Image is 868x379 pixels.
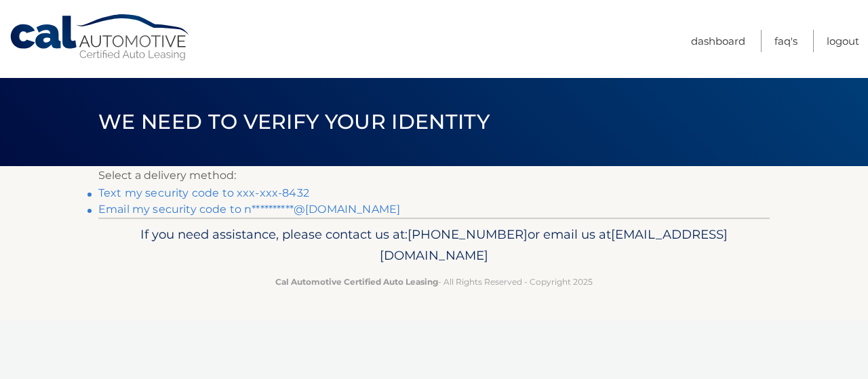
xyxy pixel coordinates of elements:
[774,30,797,52] a: FAQ's
[107,275,761,289] p: - All Rights Reserved - Copyright 2025
[98,109,490,134] span: We need to verify your identity
[9,14,192,62] a: Cal Automotive
[827,30,859,52] a: Logout
[691,30,745,52] a: Dashboard
[408,226,528,242] span: [PHONE_NUMBER]
[98,203,400,216] a: Email my security code to n**********@[DOMAIN_NAME]
[275,277,438,287] strong: Cal Automotive Certified Auto Leasing
[98,186,309,199] a: Text my security code to xxx-xxx-8432
[98,166,770,185] p: Select a delivery method:
[107,224,761,267] p: If you need assistance, please contact us at: or email us at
